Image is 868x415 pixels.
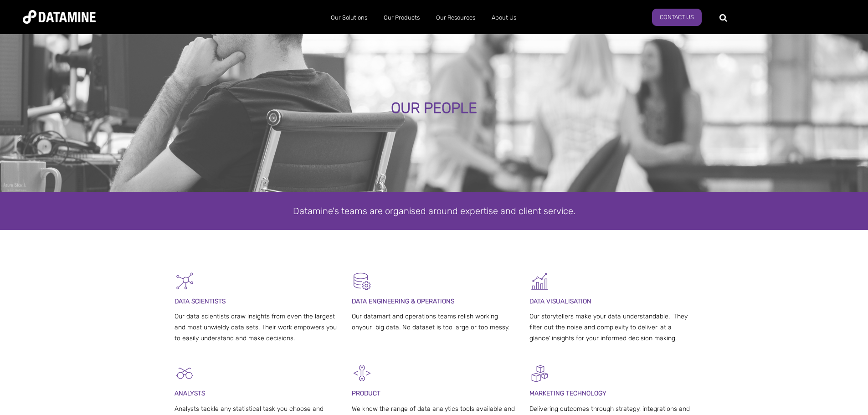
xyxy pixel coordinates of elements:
img: Analysts [175,363,195,384]
p: Our data scientists draw insights from even the largest and most unwieldy data sets. Their work e... [175,311,339,343]
span: DATA ENGINEERING & OPERATIONS [352,297,454,305]
img: Graph 5 [529,271,550,292]
span: ANALYSTS [175,389,205,397]
span: PRODUCT [352,389,380,397]
div: OUR PEOPLE [98,100,770,117]
a: About Us [483,6,524,30]
img: Digital Activation [529,363,550,384]
img: Graph - Network [175,271,195,292]
img: Datamart [352,271,372,292]
img: Development [352,363,372,384]
a: Contact us [652,9,702,26]
a: Our Products [375,6,428,30]
a: Our Solutions [323,6,375,30]
span: DATA SCIENTISTS [175,297,226,305]
p: Our datamart and operations teams relish working onyour big data. No dataset is too large or too ... [352,311,516,333]
span: Datamine's teams are organised around expertise and client service. [293,205,575,216]
span: MARKETING TECHNOLOGY [529,389,606,397]
span: DATA VISUALISATION [529,297,591,305]
a: Our Resources [428,6,483,30]
p: Our storytellers make your data understandable. They filter out the noise and complexity to deliv... [529,311,694,343]
img: Datamine [23,10,96,24]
